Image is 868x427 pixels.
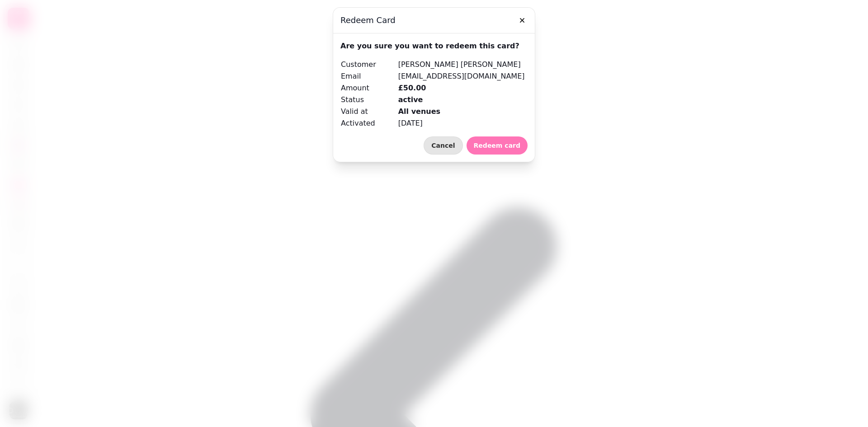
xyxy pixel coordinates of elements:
td: Amount [340,82,398,94]
h3: Redeem Card [340,15,528,26]
td: [EMAIL_ADDRESS][DOMAIN_NAME] [398,70,525,82]
td: [DATE] [398,117,525,129]
strong: £50.00 [398,84,426,92]
p: Are you sure you want to redeem this card ? [340,41,528,52]
td: Valid at [340,106,398,117]
td: Customer [340,59,398,70]
td: Email [340,70,398,82]
span: Redeem card [474,142,520,149]
td: Activated [340,117,398,129]
button: Cancel [424,136,462,155]
strong: All venues [398,107,440,116]
span: Cancel [431,142,455,149]
td: [PERSON_NAME] [PERSON_NAME] [398,59,525,70]
td: Status [340,94,398,106]
button: Redeem card [467,136,528,155]
strong: active [398,95,423,104]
